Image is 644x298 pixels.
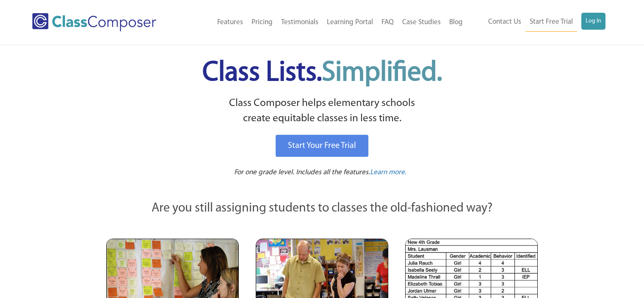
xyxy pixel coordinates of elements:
span: For one grade level. Includes all the features. [234,169,370,176]
a: Start Your Free Trial [276,135,368,157]
nav: Header Menu [467,13,605,32]
a: Blog [445,13,467,32]
a: Features [213,13,247,32]
nav: Header Menu [183,13,467,32]
a: Learning Portal [323,13,377,32]
span: Start Your Free Trial [288,142,356,150]
a: Pricing [247,13,277,32]
img: Class Composer [32,13,156,31]
span: Class Lists. [202,59,442,87]
a: Log In [581,13,605,30]
a: FAQ [377,13,398,32]
span: Learn more. [370,169,406,176]
a: Learn more. [370,167,406,178]
a: Case Studies [398,13,445,32]
a: Start Free Trial [525,13,577,32]
span: Simplified. [322,59,442,87]
p: Are you still assigning students to classes the old-fashioned way? [106,199,538,218]
p: Class Composer helps elementary schools create equitable classes in less time. [105,96,539,127]
a: Testimonials [277,13,323,32]
a: Contact Us [484,13,525,31]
